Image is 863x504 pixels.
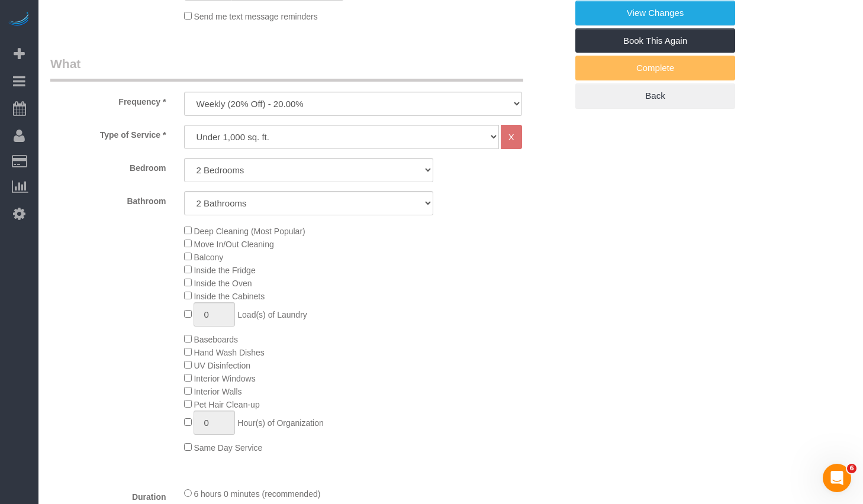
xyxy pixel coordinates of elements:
span: 6 hours 0 minutes (recommended) [194,489,320,499]
span: Inside the Cabinets [194,292,265,301]
span: 6 [847,464,856,473]
a: Back [575,83,735,108]
span: Interior Walls [194,387,241,396]
legend: What [50,55,523,82]
span: Pet Hair Clean-up [194,400,259,409]
label: Bathroom [41,191,175,207]
label: Bedroom [41,158,175,174]
span: Load(s) of Laundry [237,310,307,319]
img: Automaid Logo [7,12,31,28]
span: Baseboards [194,335,238,344]
label: Duration [41,487,175,503]
a: View Changes [575,1,735,25]
span: Move In/Out Cleaning [194,240,273,249]
label: Type of Service * [41,125,175,141]
span: Deep Cleaning (Most Popular) [194,227,305,236]
span: Same Day Service [194,443,262,453]
span: Send me text message reminders [194,12,317,21]
span: Balcony [194,253,223,262]
span: Interior Windows [194,374,255,383]
span: Hour(s) of Organization [237,418,324,428]
a: Book This Again [575,28,735,53]
span: UV Disinfection [194,361,250,370]
span: Inside the Fridge [194,266,255,275]
iframe: Intercom live chat [823,464,851,492]
label: Frequency * [41,92,175,108]
span: Inside the Oven [194,279,252,288]
span: Hand Wash Dishes [194,348,264,357]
